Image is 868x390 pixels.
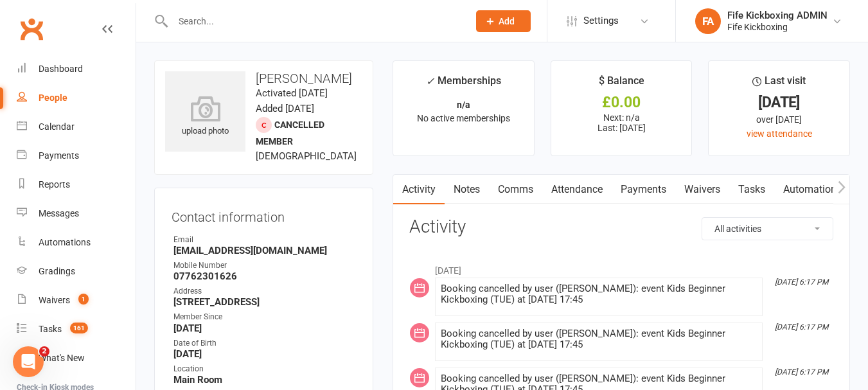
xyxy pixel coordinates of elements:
span: 1 [78,294,89,305]
div: $ Balance [599,73,644,96]
div: Member Since [173,311,356,323]
a: People [17,84,136,112]
h3: Contact information [172,205,356,224]
div: Payments [39,150,79,161]
div: Waivers [39,295,70,305]
span: [DEMOGRAPHIC_DATA] [256,150,357,162]
div: Messages [39,208,79,218]
strong: [DATE] [173,348,356,360]
strong: n/a [457,100,470,110]
span: 161 [70,323,88,333]
strong: Main Room [173,374,356,386]
h3: [PERSON_NAME] [165,71,362,85]
div: Tasks [39,324,62,334]
span: No active memberships [417,113,510,123]
time: Activated [DATE] [256,87,328,99]
div: Fife Kickboxing ADMIN [727,10,828,21]
input: Search... [169,12,459,30]
div: Reports [39,179,70,190]
a: Dashboard [17,55,136,84]
a: Reports [17,170,136,199]
div: Last visit [752,73,806,96]
div: Automations [39,237,91,247]
div: Gradings [39,266,75,276]
a: view attendance [747,129,812,139]
div: Email [173,234,356,246]
span: Add [499,16,515,26]
div: People [39,93,67,103]
span: Cancelled member [256,120,324,146]
a: Tasks 161 [17,315,136,344]
div: [DATE] [720,96,838,109]
a: Messages [17,199,136,228]
a: Payments [612,175,675,204]
button: Add [476,10,531,32]
a: Tasks [729,175,774,204]
div: FA [695,8,721,34]
div: Date of Birth [173,337,356,350]
a: Automations [774,175,851,204]
a: Comms [489,175,542,204]
a: Waivers 1 [17,286,136,315]
div: What's New [39,353,85,363]
a: Attendance [542,175,612,204]
div: Booking cancelled by user ([PERSON_NAME]): event Kids Beginner Kickboxing (TUE) at [DATE] 17:45 [441,283,757,305]
a: Payments [17,141,136,170]
div: Address [173,285,356,297]
a: Calendar [17,112,136,141]
iframe: Intercom live chat [13,346,44,377]
i: [DATE] 6:17 PM [775,368,828,377]
a: Gradings [17,257,136,286]
div: £0.00 [563,96,680,109]
span: Settings [583,6,619,35]
a: Clubworx [15,13,48,45]
a: Waivers [675,175,729,204]
a: Activity [393,175,445,204]
div: Memberships [426,73,501,96]
div: Location [173,363,356,375]
i: ✓ [426,75,434,87]
span: 2 [39,346,49,357]
p: Next: n/a Last: [DATE] [563,112,680,133]
h3: Activity [409,217,833,237]
div: Fife Kickboxing [727,21,828,33]
div: Mobile Number [173,260,356,272]
strong: [STREET_ADDRESS] [173,296,356,308]
a: Notes [445,175,489,204]
li: [DATE] [409,257,833,278]
time: Added [DATE] [256,103,314,114]
i: [DATE] 6:17 PM [775,278,828,287]
div: Booking cancelled by user ([PERSON_NAME]): event Kids Beginner Kickboxing (TUE) at [DATE] 17:45 [441,328,757,350]
a: What's New [17,344,136,373]
i: [DATE] 6:17 PM [775,323,828,332]
strong: [DATE] [173,323,356,334]
strong: [EMAIL_ADDRESS][DOMAIN_NAME] [173,245,356,256]
a: Automations [17,228,136,257]
div: over [DATE] [720,112,838,127]
div: upload photo [165,96,245,138]
div: Calendar [39,121,75,132]
div: Dashboard [39,64,83,74]
strong: 07762301626 [173,270,356,282]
